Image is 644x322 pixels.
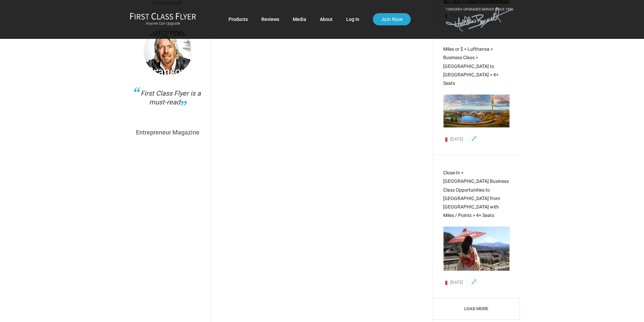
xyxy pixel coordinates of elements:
div: First Class Flyer is a must-read [135,89,201,123]
img: First Class Flyer [130,13,196,20]
span: Close-In > [GEOGRAPHIC_DATA] Business Class Opportunities to [GEOGRAPHIC_DATA] from [GEOGRAPHIC_D... [443,170,509,218]
a: Close-In > [GEOGRAPHIC_DATA] Business Class Opportunities to [GEOGRAPHIC_DATA] from [GEOGRAPHIC_D... [443,169,509,284]
img: Entrepreneur.jpeg [144,27,192,75]
a: Miles or $ > Lufthansa > Business Class > ‎[GEOGRAPHIC_DATA] to [GEOGRAPHIC_DATA] > 4+ Seats [DATE] [443,45,509,141]
a: Media [293,13,306,25]
a: Reviews [261,13,279,25]
span: [DATE] [450,280,463,285]
a: Products [229,13,248,25]
small: Anyone Can Upgrade [130,21,196,26]
span: [DATE] [450,137,463,142]
p: Entrepreneur Magazine [135,129,201,135]
a: Log In [346,13,359,25]
a: First Class FlyerAnyone Can Upgrade [130,13,196,26]
span: Miles or $ > Lufthansa > Business Class > ‎[GEOGRAPHIC_DATA] to [GEOGRAPHIC_DATA] > 4+ Seats [443,46,499,86]
a: Load More [433,298,520,320]
a: About [320,13,333,25]
a: Join Now [373,13,411,25]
